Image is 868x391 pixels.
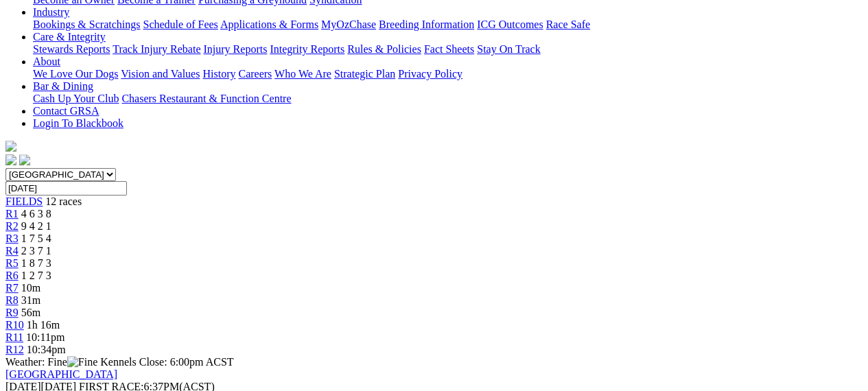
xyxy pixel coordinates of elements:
[5,282,19,294] a: R7
[113,43,200,55] a: Track Injury Rebate
[546,19,589,30] a: Race Safe
[121,93,291,104] a: Chasers Restaurant & Function Centre
[33,93,863,105] div: Bar & Dining
[270,43,344,55] a: Integrity Reports
[379,19,474,30] a: Breeding Information
[121,68,200,80] a: Vision and Values
[5,344,24,355] a: R12
[5,368,117,380] a: [GEOGRAPHIC_DATA]
[19,154,30,165] img: twitter.svg
[33,68,863,80] div: About
[5,208,19,220] a: R1
[21,208,51,220] span: 4 6 3 8
[398,68,462,80] a: Privacy Policy
[5,195,43,207] a: FIELDS
[321,19,376,30] a: MyOzChase
[5,257,19,269] a: R5
[202,68,235,80] a: History
[21,282,40,294] span: 10m
[5,220,19,232] a: R2
[26,331,64,343] span: 10:11pm
[274,68,331,80] a: Who We Are
[100,356,233,368] span: Kennels Close: 6:00pm ACST
[5,319,24,331] a: R10
[424,43,474,55] a: Fact Sheets
[33,93,119,104] a: Cash Up Your Club
[33,68,118,80] a: We Love Our Dogs
[21,233,51,244] span: 1 7 5 4
[5,270,19,281] a: R6
[477,19,543,30] a: ICG Outcomes
[21,307,40,318] span: 56m
[45,195,82,207] span: 12 races
[33,31,106,43] a: Care & Integrity
[21,257,51,269] span: 1 8 7 3
[33,19,863,31] div: Industry
[33,80,93,92] a: Bar & Dining
[5,331,23,343] a: R11
[33,6,69,18] a: Industry
[33,19,140,30] a: Bookings & Scratchings
[21,270,51,281] span: 1 2 7 3
[5,245,19,257] a: R4
[347,43,421,55] a: Rules & Policies
[5,356,100,368] span: Weather: Fine
[5,154,16,165] img: facebook.svg
[5,181,127,195] input: Select date
[143,19,218,30] a: Schedule of Fees
[27,319,60,331] span: 1h 16m
[33,43,863,56] div: Care & Integrity
[67,356,97,368] img: Fine
[5,141,16,152] img: logo-grsa-white.png
[203,43,267,55] a: Injury Reports
[27,344,66,355] span: 10:34pm
[21,294,40,306] span: 31m
[477,43,540,55] a: Stay On Track
[33,56,60,67] a: About
[33,117,124,129] a: Login To Blackbook
[5,294,19,306] a: R8
[33,105,99,117] a: Contact GRSA
[21,220,51,232] span: 9 4 2 1
[220,19,318,30] a: Applications & Forms
[334,68,395,80] a: Strategic Plan
[5,233,19,244] a: R3
[5,307,19,318] a: R9
[33,43,110,55] a: Stewards Reports
[238,68,272,80] a: Careers
[21,245,51,257] span: 2 3 7 1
